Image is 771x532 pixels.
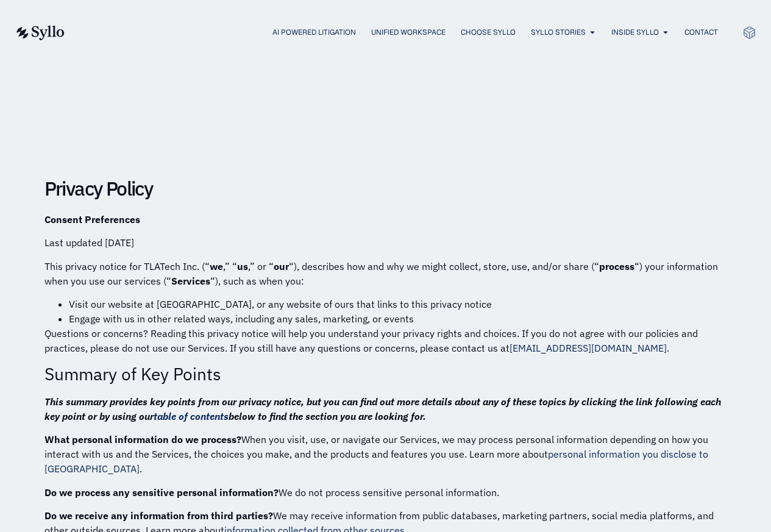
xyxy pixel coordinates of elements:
b: Do we process any sensitive personal information? [44,486,279,498]
li: Visit our website at [GEOGRAPHIC_DATA], or any website of ours that links to this privacy notice [69,297,727,311]
p: Last updated [DATE] [44,235,727,250]
b: Do we receive any information from third parties? [44,509,273,522]
nav: Menu [89,27,718,38]
strong: Services [171,275,210,287]
div: Menu Toggle [89,27,718,38]
strong: process [599,260,634,272]
p: When you visit, use, or navigate our Services, we may process personal information depending on h... [44,432,727,476]
h2: Privacy Policy [44,177,727,200]
p: We do not process sensitive personal information. [44,485,727,500]
p: Questions or concerns? Reading this privacy notice will help you understand your privacy rights a... [44,326,727,355]
strong: our [274,260,289,272]
a: Choose Syllo [461,27,516,38]
a: AI Powered Litigation [272,27,356,38]
strong: Consent Preferences [44,213,140,225]
a: Syllo Stories [531,27,586,38]
a: table of contents [154,410,229,422]
img: syllo [15,26,65,40]
a: [EMAIL_ADDRESS][DOMAIN_NAME] [510,342,667,354]
strong: we [210,260,223,272]
a: Contact [684,27,718,38]
strong: us [237,260,248,272]
a: Unified Workspace [371,27,446,38]
a: Inside Syllo [611,27,659,38]
li: Engage with us in other related ways, including any sales, marketing, or events [69,311,727,326]
span: ), describes how and why we might collect, store, use, and/or share (“ “) your information when y... [44,260,718,287]
i: This summary provides key points from our privacy notice, but you can find out more details about... [44,395,721,422]
b: What personal information do we process? [44,433,241,445]
h3: Summary of Key Points [44,364,727,385]
i: below to find the section you are looking for. [229,410,426,422]
span: This privacy notice for TLATech Inc. (“ ,” “ ,” or “ “ [44,260,294,272]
